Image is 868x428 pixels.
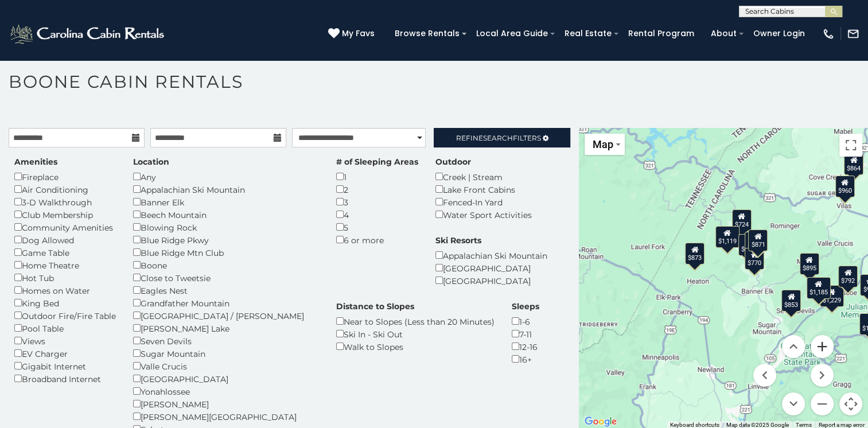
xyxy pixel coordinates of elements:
div: Club Membership [14,208,116,221]
button: Move left [753,364,776,387]
div: Banner Elk [133,196,319,208]
div: Air Conditioning [14,183,116,196]
span: Map data ©2025 Google [726,422,789,428]
a: RefineSearchFilters [434,128,570,147]
div: [PERSON_NAME] [133,398,319,410]
a: About [705,25,742,42]
label: # of Sleeping Areas [336,156,418,168]
div: Close to Tweetsie [133,271,319,284]
div: 16+ [512,353,539,365]
label: Ski Resorts [435,235,481,246]
div: Creek | Stream [435,170,532,183]
div: Outdoor Fire/Fire Table [14,309,116,322]
div: $1,119 [715,225,739,247]
img: mail-regular-white.png [847,28,859,40]
div: $895 [800,253,819,275]
div: EV Charger [14,347,116,360]
div: 6 or more [336,234,418,246]
div: $770 [745,248,764,270]
div: Grandfather Mountain [133,297,319,309]
div: 4 [336,208,418,221]
div: Blowing Rock [133,221,319,234]
div: Eagles Nest [133,284,319,297]
div: Community Amenities [14,221,116,234]
button: Zoom out [811,392,834,415]
button: Move down [782,392,805,415]
div: $733 [745,232,764,254]
div: Yonahlossee [133,385,319,398]
div: 3-D Walkthrough [14,196,116,208]
div: Fireplace [14,170,116,183]
div: $1,185 [806,277,830,299]
div: Water Sport Activities [435,208,532,221]
div: Ski In - Ski Out [336,328,495,340]
a: Report a map error [819,422,865,428]
div: 7-11 [512,328,539,340]
div: Any [133,170,319,183]
a: Real Estate [559,25,617,42]
div: Seven Devils [133,334,319,347]
div: [PERSON_NAME] Lake [133,322,319,334]
div: Valle Crucis [133,360,319,372]
a: Browse Rentals [389,25,465,42]
div: 2 [336,183,418,196]
div: Appalachian Ski Mountain [435,249,547,262]
div: 5 [336,221,418,234]
div: 1-6 [512,315,539,328]
a: Rental Program [622,25,700,42]
button: Change map style [585,134,625,155]
div: Home Theatre [14,259,116,271]
div: Broadband Internet [14,372,116,385]
div: Sugar Mountain [133,347,319,360]
div: Lake Front Cabins [435,183,532,196]
div: $724 [732,209,752,231]
span: Refine Filters [456,134,541,142]
div: Pool Table [14,322,116,334]
div: [GEOGRAPHIC_DATA] / [PERSON_NAME] [133,309,319,322]
button: Move up [782,335,805,358]
a: My Favs [328,28,377,40]
div: [GEOGRAPHIC_DATA] [435,274,547,287]
div: $1,229 [819,285,843,306]
div: $792 [838,266,858,287]
div: 1 [336,170,418,183]
div: Boone [133,259,319,271]
button: Map camera controls [839,392,862,415]
div: $871 [748,229,768,251]
span: My Favs [342,28,375,40]
div: [GEOGRAPHIC_DATA] [435,262,547,274]
div: Gigabit Internet [14,360,116,372]
label: Location [133,156,169,168]
label: Distance to Slopes [336,301,414,312]
label: Sleeps [512,301,539,312]
div: Appalachian Ski Mountain [133,183,319,196]
label: Outdoor [435,156,471,168]
button: Zoom in [811,335,834,358]
button: Toggle fullscreen view [839,134,862,157]
span: Search [483,134,513,142]
div: $853 [781,290,801,312]
span: Map [593,138,613,150]
img: White-1-2.png [9,22,168,45]
div: [PERSON_NAME][GEOGRAPHIC_DATA] [133,410,319,423]
button: Move right [811,364,834,387]
div: Dog Allowed [14,234,116,246]
div: Blue Ridge Pkwy [133,234,319,246]
div: Beech Mountain [133,208,319,221]
div: $873 [685,242,704,264]
label: Amenities [14,156,57,168]
div: Game Table [14,246,116,259]
a: Terms [796,422,812,428]
div: Views [14,334,116,347]
div: $960 [835,175,854,197]
div: Walk to Slopes [336,340,495,353]
div: Blue Ridge Mtn Club [133,246,319,259]
div: 12-16 [512,340,539,353]
div: Fenced-In Yard [435,196,532,208]
div: [GEOGRAPHIC_DATA] [133,372,319,385]
div: $864 [844,153,863,174]
div: King Bed [14,297,116,309]
div: Near to Slopes (Less than 20 Minutes) [336,315,495,328]
div: $571 [738,234,758,255]
a: Local Area Guide [470,25,554,42]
